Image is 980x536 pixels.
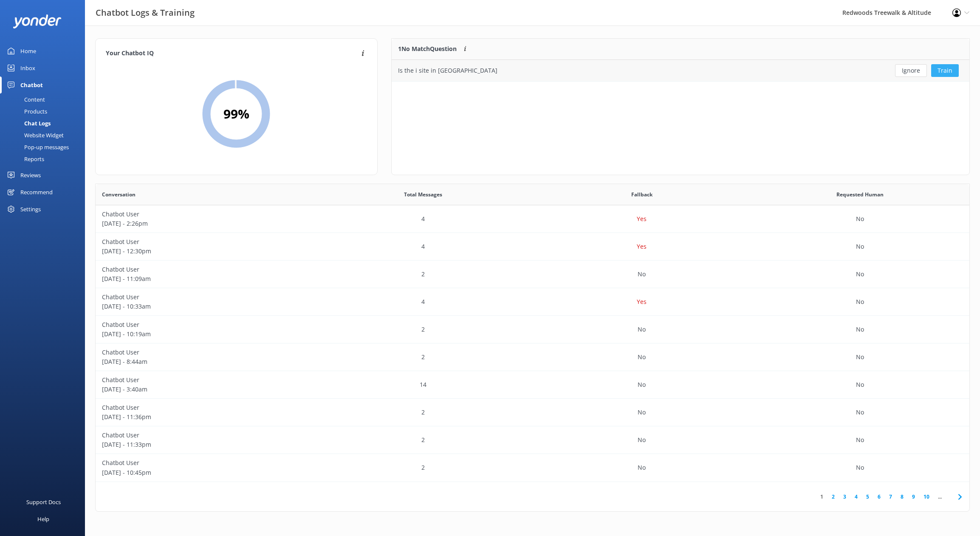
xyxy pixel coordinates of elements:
p: Chatbot User [102,210,308,219]
p: Chatbot User [102,375,308,385]
p: [DATE] - 3:40am [102,385,308,394]
div: Website Widget [5,129,64,141]
p: 2 [421,463,425,472]
a: 2 [827,493,839,501]
p: Chatbot User [102,320,308,329]
p: Chatbot User [102,237,308,247]
div: Chatbot [20,77,43,94]
p: No [856,325,864,334]
div: Content [5,94,45,105]
span: Total Messages [404,190,442,199]
h2: 99 % [223,104,249,124]
a: Products [5,105,85,117]
p: 1 No Match Question [398,44,457,54]
div: Pop-up messages [5,141,69,153]
div: Settings [20,201,41,218]
p: No [856,463,864,472]
p: No [856,408,864,417]
p: [DATE] - 10:33am [102,302,308,311]
p: [DATE] - 12:30pm [102,247,308,256]
div: Help [37,510,49,527]
p: Chatbot User [102,403,308,412]
p: Yes [637,297,647,306]
a: Chat Logs [5,117,85,129]
a: 6 [873,493,885,501]
a: Content [5,94,85,105]
p: [DATE] - 8:44am [102,357,308,366]
p: Chatbot User [102,348,308,357]
p: 4 [421,242,425,251]
a: 10 [919,493,934,501]
div: Support Docs [26,493,61,510]
p: [DATE] - 10:19am [102,329,308,339]
p: No [638,408,646,417]
p: 2 [421,325,425,334]
div: row [96,399,969,426]
p: 2 [421,408,425,417]
a: Pop-up messages [5,141,85,153]
div: grid [96,205,969,482]
p: No [856,242,864,251]
p: No [856,435,864,445]
a: 3 [839,493,850,501]
p: [DATE] - 11:36pm [102,412,308,422]
div: row [96,454,969,482]
p: No [856,297,864,306]
div: Inbox [20,60,35,77]
p: No [856,269,864,279]
p: Yes [637,242,647,251]
span: Conversation [102,190,136,199]
a: Reports [5,153,85,165]
div: Home [20,43,36,60]
p: 2 [421,352,425,362]
div: Recommend [20,184,53,201]
p: 4 [421,214,425,224]
div: row [392,60,969,81]
div: Is the i site in [GEOGRAPHIC_DATA] [398,66,497,75]
h4: Your Chatbot IQ [106,49,359,58]
span: Requested Human [836,190,884,199]
a: 7 [885,493,896,501]
div: Chat Logs [5,117,51,129]
a: Website Widget [5,129,85,141]
div: row [96,288,969,316]
a: 1 [816,493,827,501]
div: row [96,205,969,233]
p: [DATE] - 2:26pm [102,219,308,228]
a: 4 [850,493,862,501]
p: 2 [421,269,425,279]
p: [DATE] - 10:45pm [102,468,308,477]
p: 2 [421,435,425,445]
p: [DATE] - 11:33pm [102,440,308,449]
div: row [96,316,969,343]
p: No [638,435,646,445]
p: No [856,352,864,362]
p: No [638,352,646,362]
p: Yes [637,214,647,224]
p: Chatbot User [102,458,308,468]
p: Chatbot User [102,292,308,302]
div: grid [392,60,969,81]
p: No [856,380,864,389]
p: No [856,214,864,224]
p: Chatbot User [102,265,308,274]
p: [DATE] - 11:09am [102,274,308,284]
div: Reports [5,153,44,165]
span: Fallback [631,190,652,199]
div: row [96,343,969,371]
a: 9 [908,493,919,501]
button: Ignore [895,64,927,77]
div: row [96,233,969,261]
p: No [638,380,646,389]
a: 5 [862,493,873,501]
div: row [96,426,969,454]
div: Products [5,105,47,117]
span: ... [934,493,946,501]
p: No [638,325,646,334]
button: Train [931,64,959,77]
p: No [638,269,646,279]
p: 4 [421,297,425,306]
a: 8 [896,493,908,501]
div: row [96,371,969,399]
h3: Chatbot Logs & Training [96,6,195,20]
